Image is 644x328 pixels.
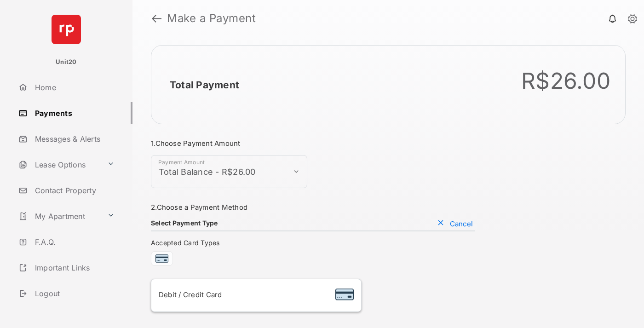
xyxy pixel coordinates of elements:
a: Contact Property [15,179,132,201]
a: Home [15,76,132,98]
span: Debit / Credit Card [159,290,222,299]
div: R$26.00 [521,68,610,94]
h2: Total Payment [170,79,239,91]
p: Unit20 [56,58,77,67]
a: Messages & Alerts [15,128,132,150]
a: Logout [15,282,132,305]
button: Cancel [435,219,475,228]
span: Accepted Card Types [151,239,224,247]
a: Payments [15,102,132,124]
a: Lease Options [15,154,103,176]
strong: Make a Payment [167,13,256,24]
h4: Select Payment Type [151,219,218,227]
a: My Apartment [15,205,103,227]
h3: 2. Choose a Payment Method [151,203,475,212]
a: Important Links [15,257,118,279]
h3: 1. Choose Payment Amount [151,139,475,148]
a: F.A.Q. [15,231,132,253]
img: svg+xml;base64,PHN2ZyB4bWxucz0iaHR0cDovL3d3dy53My5vcmcvMjAwMC9zdmciIHdpZHRoPSI2NCIgaGVpZ2h0PSI2NC... [52,15,81,44]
